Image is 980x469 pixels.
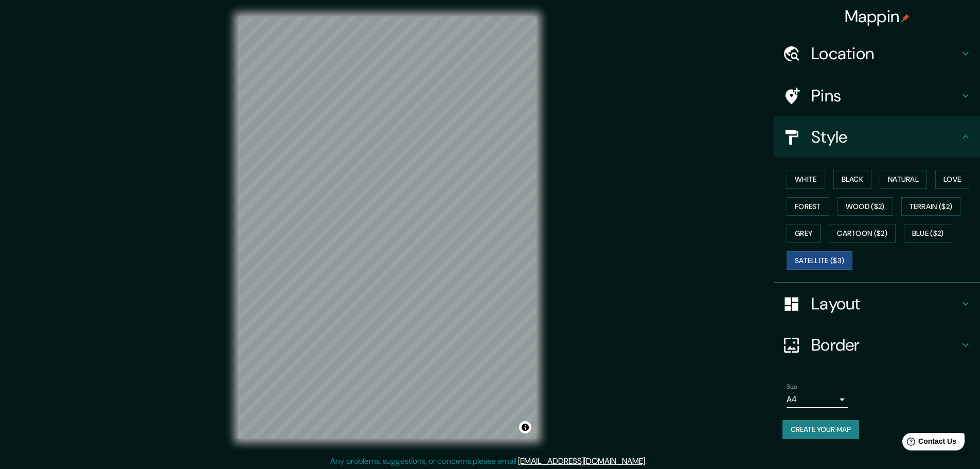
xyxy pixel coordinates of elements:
div: Layout [774,283,980,324]
button: Toggle attribution [519,421,531,433]
h4: Mappin [845,6,910,27]
button: Forest [787,197,829,216]
img: pin-icon.png [901,14,910,22]
button: Cartoon ($2) [829,224,896,243]
div: Border [774,324,980,366]
h4: Layout [811,293,959,314]
button: Love [935,170,969,189]
button: Satellite ($3) [787,251,852,270]
canvas: Map [238,16,537,439]
button: Natural [880,170,927,189]
div: . [647,455,648,467]
div: Style [774,116,980,158]
button: Create your map [782,420,859,439]
p: Any problems, suggestions, or concerns please email . [330,455,647,467]
div: Location [774,33,980,74]
button: Terrain ($2) [901,197,961,216]
button: Wood ($2) [838,197,893,216]
a: [EMAIL_ADDRESS][DOMAIN_NAME] [518,456,645,466]
h4: Border [811,335,959,355]
h4: Location [811,43,959,64]
h4: Pins [811,85,959,106]
button: White [787,170,825,189]
button: Black [833,170,872,189]
div: . [648,455,650,467]
div: A4 [787,391,848,408]
button: Blue ($2) [904,224,952,243]
label: Size [787,383,797,391]
button: Grey [787,224,821,243]
iframe: Help widget launcher [888,429,969,458]
div: Pins [774,75,980,116]
h4: Style [811,127,959,147]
